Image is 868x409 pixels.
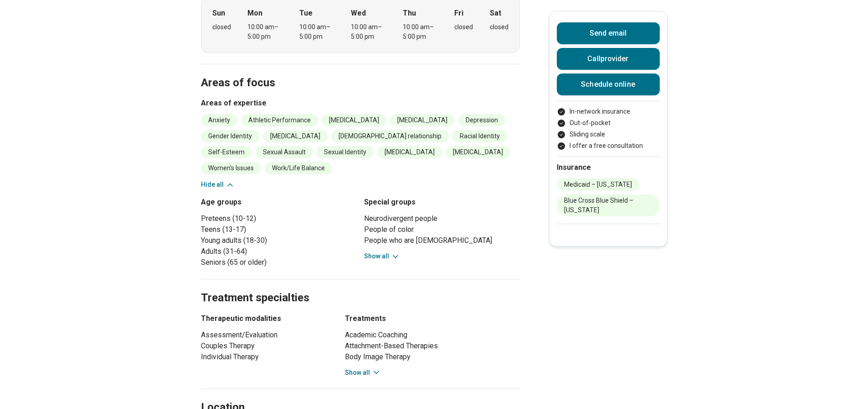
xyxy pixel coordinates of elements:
[403,8,416,19] strong: Thu
[345,330,520,341] li: Academic Coaching
[247,8,262,19] strong: Mon
[201,341,329,351] li: Couples Therapy
[263,130,328,142] li: [MEDICAL_DATA]
[247,22,282,42] div: 10:00 am – 5:00 pm
[256,146,313,158] li: Sexual Assault
[201,213,357,224] li: Preteens (10-12)
[201,268,520,306] h2: Treatment specialties
[490,8,501,19] strong: Sat
[377,146,442,158] li: [MEDICAL_DATA]
[557,118,660,128] li: Out-of-pocket
[201,351,329,362] li: Individual Therapy
[364,213,520,224] li: Neurodivergent people
[351,8,366,19] strong: Wed
[364,197,520,208] h3: Special groups
[557,162,660,173] h2: Insurance
[201,197,357,208] h3: Age groups
[345,313,520,324] h3: Treatments
[557,107,660,151] ul: Payment options
[201,98,520,109] h3: Areas of expertise
[241,114,318,126] li: Athletic Performance
[201,235,357,246] li: Young adults (18-30)
[458,114,505,126] li: Depression
[201,162,261,174] li: Women's Issues
[557,22,660,44] button: Send email
[345,341,520,351] li: Attachment-Based Therapies
[446,146,510,158] li: [MEDICAL_DATA]
[557,194,660,216] li: Blue Cross Blue Shield – [US_STATE]
[364,252,400,261] button: Show all
[454,22,473,32] div: closed
[201,146,252,158] li: Self-Esteem
[265,162,332,174] li: Work/Life Balance
[201,180,235,189] button: Hide all
[490,22,508,32] div: closed
[351,22,386,42] div: 10:00 am – 5:00 pm
[317,146,374,158] li: Sexual Identity
[345,351,520,362] li: Body Image Therapy
[201,130,259,142] li: Gender Identity
[299,8,313,19] strong: Tue
[557,73,660,95] a: Schedule online
[557,107,660,116] li: In-network insurance
[299,22,334,42] div: 10:00 am – 5:00 pm
[201,257,357,268] li: Seniors (65 or older)
[557,130,660,139] li: Sliding scale
[212,8,225,19] strong: Sun
[201,330,329,341] li: Assessment/Evaluation
[212,22,231,32] div: closed
[557,178,639,191] li: Medicaid – [US_STATE]
[452,130,507,142] li: Racial Identity
[454,8,463,19] strong: Fri
[364,224,520,235] li: People of color
[403,22,438,42] div: 10:00 am – 5:00 pm
[364,235,520,246] li: People who are [DEMOGRAPHIC_DATA]
[201,224,357,235] li: Teens (13-17)
[557,141,660,151] li: I offer a free consultation
[322,114,386,126] li: [MEDICAL_DATA]
[345,368,381,378] button: Show all
[557,48,660,70] button: Callprovider
[331,130,449,142] li: [DEMOGRAPHIC_DATA] relationship
[201,246,357,257] li: Adults (31-64)
[201,114,237,126] li: Anxiety
[201,53,520,91] h2: Areas of focus
[201,313,329,324] h3: Therapeutic modalities
[390,114,455,126] li: [MEDICAL_DATA]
